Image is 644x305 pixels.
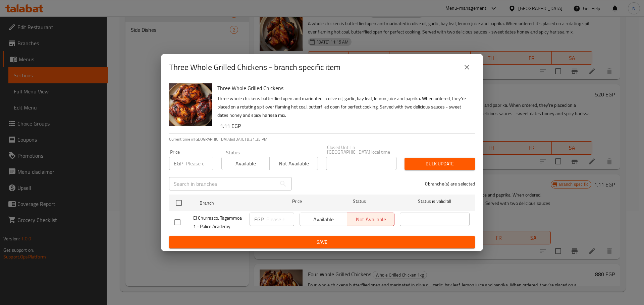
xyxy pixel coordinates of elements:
[254,215,264,223] p: EGP
[174,159,183,167] p: EGP
[275,197,319,206] span: Price
[272,159,315,168] span: Not available
[169,83,212,126] img: Three Whole Grilled Chickens
[410,160,470,168] span: Bulk update
[400,197,470,206] span: Status is valid till
[193,214,244,231] span: El Churrasco, Tagammoa 1 - Police Academy
[425,180,475,187] p: 0 branche(s) are selected
[269,157,318,170] button: Not available
[169,62,340,73] h2: Three Whole Grilled Chickens - branch specific item
[169,177,276,190] input: Search in branches
[174,238,470,246] span: Save
[169,136,475,142] p: Current time in [GEOGRAPHIC_DATA] is [DATE] 8:21:35 PM
[405,158,475,170] button: Bulk update
[200,199,269,207] span: Branch
[217,94,470,120] p: Three whole chickens butterflied open and marinated in olive oil, garlic, bay leaf, lemon juice a...
[266,213,294,226] input: Please enter price
[186,157,213,170] input: Please enter price
[169,236,475,248] button: Save
[221,157,270,170] button: Available
[459,59,475,75] button: close
[325,197,394,206] span: Status
[224,159,267,168] span: Available
[217,83,470,93] h6: Three Whole Grilled Chickens
[220,121,470,131] h6: 1.11 EGP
